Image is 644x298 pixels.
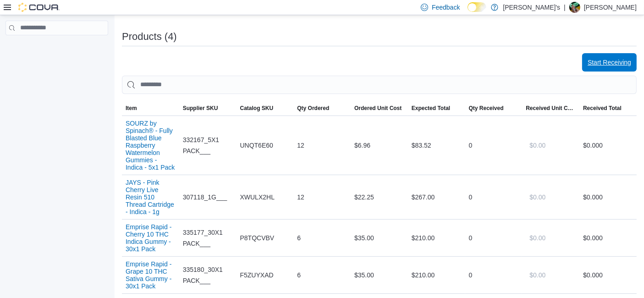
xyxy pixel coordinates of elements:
[183,192,227,203] span: 307118_1G___
[529,233,545,243] span: $0.00
[583,192,633,203] div: $0.00 0
[240,140,273,151] span: UNQT6E60
[293,229,351,247] div: 6
[351,136,408,155] div: $6.96
[354,105,402,112] span: Ordered Unit Cost
[408,101,465,116] button: Expected Total
[126,223,176,253] button: Emprise Rapid - Cherry 10 THC Indica Gummy - 30x1 Pack
[465,266,523,284] div: 0
[465,101,523,116] button: Qty Received
[183,105,218,112] span: Supplier SKU
[351,101,408,116] button: Ordered Unit Cost
[526,188,549,206] button: $0.00
[582,53,637,72] button: Start Receiving
[432,3,460,12] span: Feedback
[297,105,329,112] span: Qty Ordered
[237,101,294,116] button: Catalog SKU
[240,192,275,203] span: XWULX2HL
[126,120,176,171] button: SOURZ by Spinach® - Fully Blasted Blue Raspberry Watermelon Gummies - Indica - 5x1 Pack
[126,260,176,290] button: Emprise Rapid - Grape 10 THC Sativa Gummy - 30x1 Pack
[584,2,637,13] p: [PERSON_NAME]
[351,188,408,206] div: $22.25
[522,101,579,116] button: Received Unit Cost
[526,229,549,247] button: $0.00
[412,105,450,112] span: Expected Total
[468,2,487,12] input: Dark Mode
[526,266,549,284] button: $0.00
[469,105,504,112] span: Qty Received
[569,2,580,13] div: Leslie Muller
[465,136,523,155] div: 0
[122,101,179,116] button: Item
[6,37,108,59] nav: Complex example
[122,31,177,42] h3: Products (4)
[408,229,465,247] div: $210.00
[465,229,523,247] div: 0
[526,136,549,155] button: $0.00
[408,188,465,206] div: $267.00
[293,136,351,155] div: 12
[408,266,465,284] div: $210.00
[465,188,523,206] div: 0
[588,58,631,67] span: Start Receiving
[564,2,566,13] p: |
[583,270,633,281] div: $0.00 0
[351,229,408,247] div: $35.00
[529,141,545,150] span: $0.00
[183,134,233,156] span: 332167_5X1 PACK___
[408,136,465,155] div: $83.52
[126,105,137,112] span: Item
[18,3,60,12] img: Cova
[293,266,351,284] div: 6
[579,101,637,116] button: Received Total
[179,101,237,116] button: Supplier SKU
[183,264,233,286] span: 335180_30X1 PACK___
[583,105,622,112] span: Received Total
[583,140,633,151] div: $0.00 0
[240,105,274,112] span: Catalog SKU
[293,188,351,206] div: 12
[583,232,633,243] div: $0.00 0
[529,270,545,280] span: $0.00
[351,266,408,284] div: $35.00
[240,232,275,243] span: P8TQCVBV
[468,12,468,12] span: Dark Mode
[503,2,560,13] p: [PERSON_NAME]'s
[240,270,274,281] span: F5ZUYXAD
[526,105,576,112] span: Received Unit Cost
[126,179,176,215] button: JAYS - Pink Cherry Live Resin 510 Thread Cartridge - Indica - 1g
[293,101,351,116] button: Qty Ordered
[183,227,233,249] span: 335177_30X1 PACK___
[529,193,545,202] span: $0.00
